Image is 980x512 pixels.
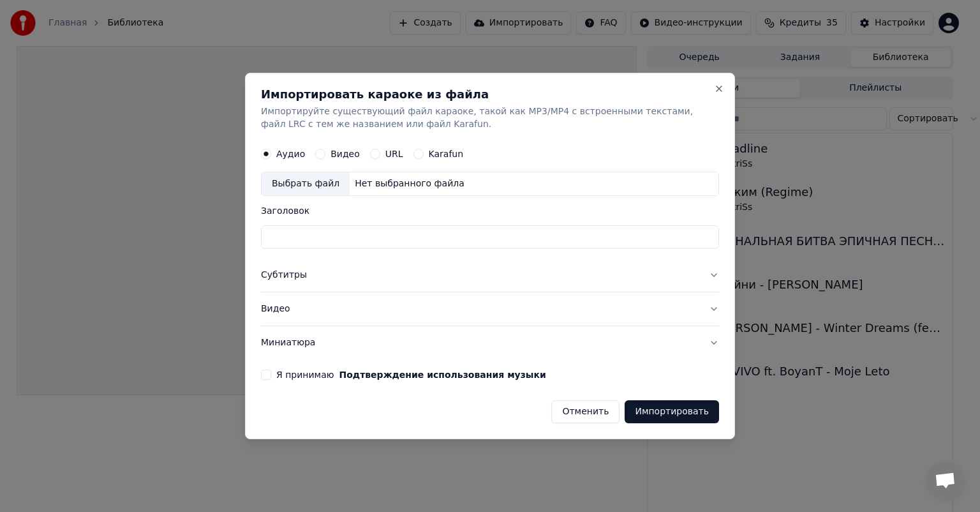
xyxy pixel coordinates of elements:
[261,105,719,131] p: Импортируйте существующий файл караоке, такой как MP3/MP4 с встроенными текстами, файл LRC с тем ...
[261,292,719,326] button: Видео
[625,400,719,423] button: Импортировать
[350,177,470,190] div: Нет выбранного файла
[261,326,719,359] button: Миниатюра
[261,206,719,215] label: Заголовок
[330,149,360,158] label: Видео
[261,89,719,100] h2: Импортировать караоке из файла
[261,259,719,292] button: Субтитры
[262,172,350,195] div: Выбрать файл
[276,370,546,379] label: Я принимаю
[339,370,546,379] button: Я принимаю
[276,149,305,158] label: Аудио
[551,400,620,423] button: Отменить
[429,149,464,158] label: Karafun
[385,149,403,158] label: URL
